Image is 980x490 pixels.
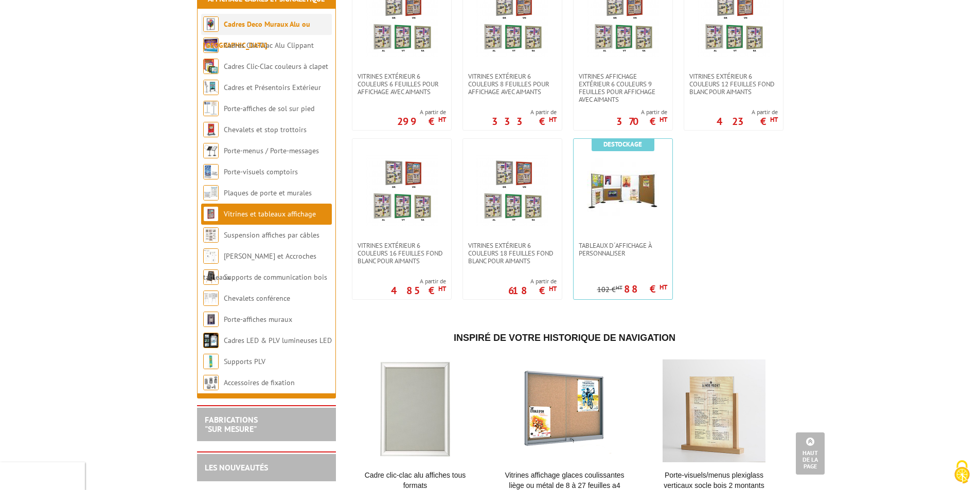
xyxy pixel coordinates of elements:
a: Cadres Deco Muraux Alu ou [GEOGRAPHIC_DATA] [203,20,310,50]
span: Vitrines extérieur 6 couleurs 6 feuilles pour affichage avec aimants [358,72,446,96]
a: Vitrines affichage extérieur 6 couleurs 9 feuilles pour affichage avec aimants [574,72,672,103]
sup: HT [549,115,557,124]
a: Vitrines et tableaux affichage [224,209,316,219]
img: Cimaises et Accroches tableaux [203,248,219,264]
a: Cadres LED & PLV lumineuses LED [224,336,332,345]
p: 423 € [717,118,778,124]
sup: HT [616,284,622,291]
span: A partir de [391,277,446,285]
a: Vitrines extérieur 6 couleurs 6 feuilles pour affichage avec aimants [352,72,451,96]
span: Vitrines extérieur 6 couleurs 18 feuilles fond blanc pour aimants [468,242,557,265]
sup: HT [660,283,667,292]
p: 485 € [391,287,446,294]
span: A partir de [717,108,778,116]
img: Porte-visuels comptoirs [203,164,219,179]
img: Porte-affiches de sol sur pied [203,101,219,116]
img: Chevalets et stop trottoirs [203,122,219,137]
a: Vitrines extérieur 6 couleurs 18 feuilles fond blanc pour aimants [463,242,562,265]
img: Cookies (fenêtre modale) [949,459,975,485]
span: Vitrines extérieur 6 couleurs 12 feuilles fond blanc pour aimants [689,72,778,96]
img: Cadres Deco Muraux Alu ou Bois [203,16,219,32]
a: LES NOUVEAUTÉS [205,462,268,473]
img: Suspension affiches par câbles [203,227,219,243]
img: Cadres Clic-Clac couleurs à clapet [203,59,219,74]
sup: HT [770,115,778,124]
img: Porte-menus / Porte-messages [203,143,219,158]
img: Vitrines extérieur 6 couleurs 18 feuilles fond blanc pour aimants [476,154,548,226]
p: 88 € [624,286,667,292]
sup: HT [549,284,557,293]
a: Vitrines extérieur 6 couleurs 16 feuilles fond blanc pour aimants [352,242,451,265]
img: Plaques de porte et murales [203,185,219,201]
a: Chevalets conférence [224,294,290,303]
span: Inspiré de votre historique de navigation [454,333,675,343]
a: Cadres Clic-Clac Alu Clippant [224,41,314,50]
img: Tableaux d´affichage à personnaliser [587,154,659,226]
a: Porte-visuels comptoirs [224,167,298,176]
a: Tableaux d´affichage à personnaliser [574,242,672,257]
a: [PERSON_NAME] et Accroches tableaux [203,251,316,282]
a: Cadres et Présentoirs Extérieur [224,83,321,92]
a: Cadres Clic-Clac couleurs à clapet [224,62,328,71]
img: Chevalets conférence [203,291,219,306]
a: Supports de communication bois [224,273,327,282]
span: Tableaux d´affichage à personnaliser [579,242,667,257]
span: A partir de [616,108,667,116]
a: FABRICATIONS"Sur Mesure" [205,414,258,434]
span: Vitrines extérieur 6 couleurs 16 feuilles fond blanc pour aimants [358,242,446,265]
img: Porte-affiches muraux [203,312,219,327]
img: Accessoires de fixation [203,375,219,390]
p: 299 € [397,118,446,124]
sup: HT [438,115,446,124]
b: Destockage [603,140,642,149]
span: Vitrines affichage extérieur 6 couleurs 9 feuilles pour affichage avec aimants [579,72,667,103]
p: 102 € [597,286,622,294]
span: A partir de [492,108,557,116]
a: Plaques de porte et murales [224,188,312,197]
img: Supports PLV [203,354,219,369]
img: Vitrines extérieur 6 couleurs 16 feuilles fond blanc pour aimants [366,154,438,226]
img: Vitrines et tableaux affichage [203,206,219,222]
span: A partir de [397,108,446,116]
button: Cookies (fenêtre modale) [944,455,980,490]
a: Porte-affiches de sol sur pied [224,104,314,113]
a: Supports PLV [224,357,265,366]
a: Suspension affiches par câbles [224,230,319,240]
a: Chevalets et stop trottoirs [224,125,307,134]
p: 370 € [616,118,667,124]
p: 618 € [508,287,557,294]
img: Cadres LED & PLV lumineuses LED [203,333,219,348]
a: Vitrines extérieur 6 couleurs 8 feuilles pour affichage avec aimants [463,72,562,96]
a: Vitrines extérieur 6 couleurs 12 feuilles fond blanc pour aimants [684,72,783,96]
p: 333 € [492,118,557,124]
a: Porte-affiches muraux [224,315,292,324]
a: Porte-menus / Porte-messages [224,146,319,155]
span: Vitrines extérieur 6 couleurs 8 feuilles pour affichage avec aimants [468,72,557,96]
a: Accessoires de fixation [224,378,295,387]
img: Cadres et Présentoirs Extérieur [203,80,219,95]
span: A partir de [508,277,557,285]
sup: HT [438,284,446,293]
sup: HT [660,115,667,124]
a: Haut de la page [796,432,825,475]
